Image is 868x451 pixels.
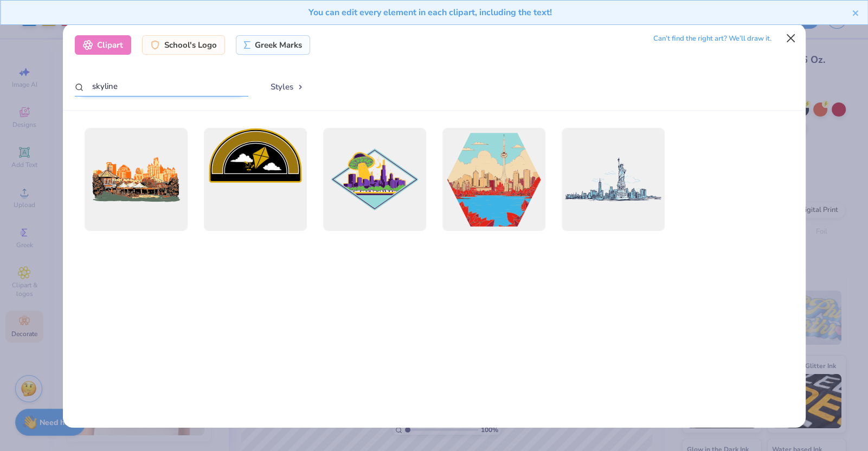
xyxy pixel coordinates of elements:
[142,35,225,55] div: School's Logo
[852,6,859,19] button: close
[9,6,852,19] div: You can edit every element in each clipart, including the text!
[75,76,248,96] input: Search by name
[236,35,310,55] div: Greek Marks
[653,29,771,48] div: Can’t find the right art? We’ll draw it.
[75,35,131,55] div: Clipart
[259,76,316,97] button: Styles
[780,28,801,48] button: Close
